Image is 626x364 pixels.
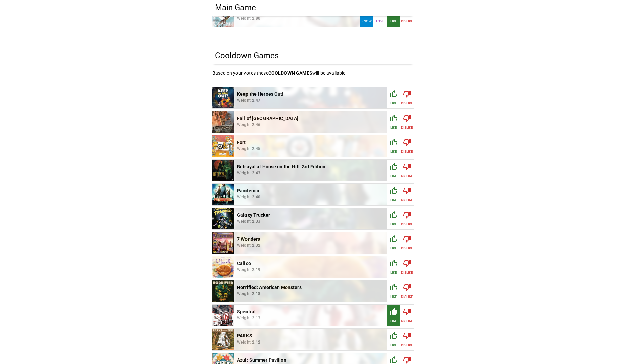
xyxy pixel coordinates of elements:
p: Dislike [401,318,413,323]
p: Dislike [401,222,413,227]
p: Dislike [401,149,413,154]
img: pic3926631.jpg [234,109,392,329]
img: pic8124431.jpg [234,188,392,346]
button: Dislike [400,208,414,229]
img: pic6985339.jpg [234,18,392,177]
button: Like [387,329,400,350]
button: Dislike [400,232,414,254]
p: Like [390,343,397,348]
img: pic4852372.jpg [212,329,234,350]
p: Like [390,149,397,154]
img: pic6985339.jpg [212,87,234,108]
p: Dislike [401,294,413,299]
button: Like [387,184,400,205]
p: Dislike [401,101,413,106]
p: Like [390,197,397,202]
img: pic8031112.jpg [234,20,392,224]
p: Dislike [401,246,413,251]
img: pic7149798.jpg [212,232,234,254]
p: Like [390,125,397,130]
img: pic1534148.jpg [212,184,234,205]
p: Like [390,101,397,106]
p: Based on your votes these will be available. [212,70,414,76]
button: Dislike [400,87,414,108]
button: Dislike [400,111,414,133]
img: pic1534148.jpg [234,86,392,304]
button: Like [387,208,400,229]
p: COOLDOWN GAME S [268,70,312,76]
button: Dislike [400,280,414,302]
img: pic5241325.png [234,95,392,197]
p: Like [390,294,397,299]
button: Like [387,135,400,157]
p: Dislike [401,197,413,202]
img: pic8124431.jpg [212,256,234,278]
button: Like [387,87,400,108]
button: Like [387,280,400,302]
img: pic7515218.png [212,305,234,326]
p: Like [390,173,397,178]
img: pic6917219.jpg [234,91,392,249]
button: Dislike [400,160,414,181]
button: Dislike [400,329,414,350]
p: Like [390,246,397,251]
img: pic6917219.jpg [212,160,234,181]
button: Like [387,111,400,133]
button: Dislike [400,256,414,278]
button: Dislike [400,305,414,326]
h5: Cooldown Games [212,48,414,64]
button: Dislike [400,135,414,157]
p: Like [390,19,397,24]
p: Dislike [401,270,413,275]
p: Like [390,270,397,275]
p: Dislike [401,125,413,130]
img: pic3926631.jpg [212,208,234,229]
button: Like [387,305,400,326]
p: Dislike [401,173,413,178]
img: pic7149798.jpg [234,164,392,322]
button: Dislike [400,184,414,205]
p: Like [390,318,397,323]
p: Like [390,222,397,227]
img: pic8031112.jpg [212,111,234,133]
button: Like [387,160,400,181]
p: Dislike [401,19,413,24]
button: Like [387,232,400,254]
p: Know [362,19,371,24]
button: Like [387,256,400,278]
p: Love [376,19,384,24]
img: pic5241325.png [212,135,234,157]
p: Dislike [401,343,413,348]
img: pic6306248.jpg [212,280,234,302]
